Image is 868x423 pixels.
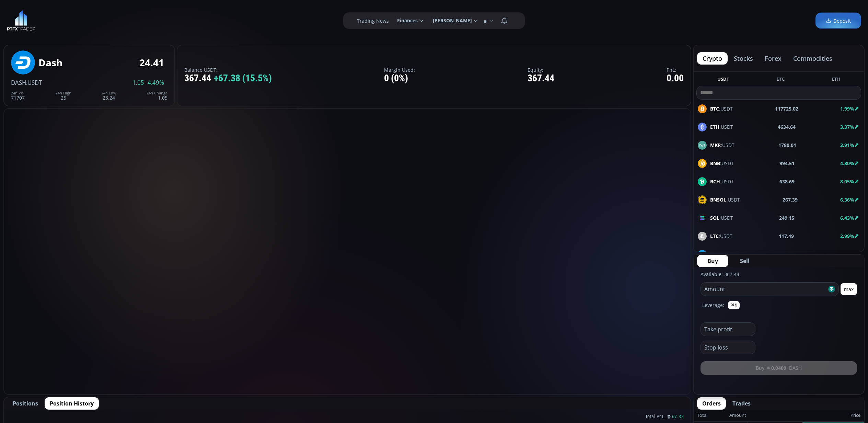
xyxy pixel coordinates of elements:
[840,160,854,167] b: 4.80%
[667,67,684,72] label: PnL:
[775,105,798,112] b: 117725.02
[728,52,759,65] button: stocks
[702,399,721,408] span: Orders
[697,397,726,410] button: Orders
[357,17,389,24] label: Trading News
[779,178,795,185] b: 638.69
[779,232,794,240] b: 117.49
[528,73,554,84] div: 367.44
[707,257,718,265] span: Buy
[788,52,838,65] button: commodities
[184,73,272,84] div: 367.44
[4,410,691,422] div: Total PnL:
[710,105,733,112] span: :USDT
[841,283,857,295] button: max
[710,196,726,203] b: BNSOL
[826,17,851,24] span: Deposit
[840,251,854,258] b: 6.26%
[715,76,732,84] button: USDT
[139,57,164,68] div: 24.41
[11,79,26,87] span: DASH
[384,67,415,72] label: Margin Used:
[710,160,734,167] span: :USDT
[710,232,732,240] span: :USDT
[56,91,71,100] div: 25
[384,73,415,84] div: 0 (0%)
[782,251,794,258] b: 24.46
[783,196,798,203] b: 267.39
[45,397,99,410] button: Position History
[840,196,854,203] b: 6.36%
[56,91,71,95] div: 24h High
[7,10,35,31] img: LOGO
[147,91,167,100] div: 1.05
[147,91,167,95] div: 24h Change
[710,141,734,149] span: :USDT
[727,397,756,410] button: Trades
[778,123,796,130] b: 4634.64
[710,251,721,258] b: LINK
[11,91,25,100] div: 71707
[774,76,787,84] button: BTC
[829,76,843,84] button: ETH
[697,52,728,65] button: crypto
[840,178,854,185] b: 8.05%
[710,124,719,130] b: ETH
[214,73,272,84] span: +67.38 (15.5%)
[26,79,42,87] span: :USDT
[710,215,719,221] b: SOL
[729,411,746,420] div: Amount
[779,160,795,167] b: 994.51
[779,214,794,221] b: 249.15
[728,301,740,309] button: ✕1
[710,178,734,185] span: :USDT
[148,80,164,86] span: 4.49%
[840,142,854,148] b: 3.91%
[710,251,735,258] span: :USDT
[710,160,720,167] b: BNB
[702,301,724,309] label: Leverage:
[101,91,116,100] div: 23.24
[710,142,721,148] b: MKR
[184,67,272,72] label: Balance USDT:
[50,399,94,408] span: Position History
[840,233,854,239] b: 2.99%
[710,196,740,203] span: :USDT
[392,14,418,27] span: Finances
[697,411,729,420] div: Total
[13,399,38,408] span: Positions
[746,411,860,420] div: Price
[840,105,854,112] b: 1.99%
[528,67,554,72] label: Equity:
[428,14,472,27] span: [PERSON_NAME]
[101,91,116,95] div: 24h Low
[11,91,25,95] div: 24h Vol.
[667,73,684,84] div: 0.00
[840,124,854,130] b: 3.37%
[710,214,733,221] span: :USDT
[815,13,861,29] a: Deposit
[740,257,750,265] span: Sell
[710,123,733,130] span: :USDT
[38,57,62,68] div: Dash
[710,178,720,185] b: BCH
[730,255,760,267] button: Sell
[759,52,787,65] button: forex
[732,399,751,408] span: Trades
[710,105,719,112] b: BTC
[840,215,854,221] b: 6.43%
[132,80,144,86] span: 1.05
[710,233,719,239] b: LTC
[672,413,684,420] span: 67.38
[778,141,796,149] b: 1780.01
[8,397,43,410] button: Positions
[697,255,728,267] button: Buy
[701,271,739,277] label: Available: 367.44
